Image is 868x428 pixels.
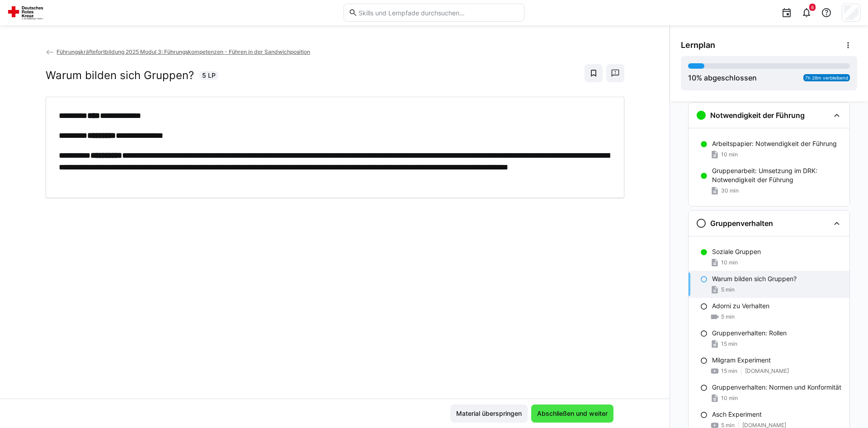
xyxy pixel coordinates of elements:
button: Abschließen und weiter [531,404,613,423]
span: [DOMAIN_NAME] [745,367,789,375]
span: 30 min [721,187,739,194]
span: 10 min [721,259,738,266]
span: 15 min [721,367,737,375]
span: 15 min [721,340,737,348]
button: Material überspringen [450,404,528,423]
span: 5 min [721,313,735,320]
p: Gruppenverhalten: Rollen [712,329,787,338]
div: % abgeschlossen [688,72,757,83]
p: Adorni zu Verhalten [712,301,769,310]
p: Milgram Experiment [712,356,771,365]
span: 10 min [721,151,738,158]
span: 5 min [721,286,735,293]
span: 10 min [721,395,738,402]
span: 5 LP [202,71,216,80]
p: Warum bilden sich Gruppen? [712,274,797,283]
span: Lernplan [681,40,715,50]
span: 7h 28m verbleibend [805,75,848,80]
span: 8 [811,5,814,10]
span: Material überspringen [455,409,523,418]
p: Arbeitspapier: Notwendigkeit der Führung [712,139,837,148]
h3: Notwendigkeit der Führung [710,111,805,120]
h2: Warum bilden sich Gruppen? [46,69,194,82]
p: Soziale Gruppen [712,247,761,256]
span: Führungskräftefortbildung 2025 Modul 3: Führungskompetenzen - Führen in der Sandwichposition [57,48,310,55]
input: Skills und Lernpfade durchsuchen… [358,9,519,17]
span: Abschließen und weiter [536,409,609,418]
h3: Gruppenverhalten [710,219,773,228]
p: Asch Experiment [712,410,762,419]
p: Gruppenarbeit: Umsetzung im DRK: Notwendigkeit der Führung [712,166,842,184]
span: 10 [688,73,696,82]
a: Führungskräftefortbildung 2025 Modul 3: Führungskompetenzen - Führen in der Sandwichposition [46,48,311,55]
p: Gruppenverhalten: Normen und Konformität [712,383,841,392]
